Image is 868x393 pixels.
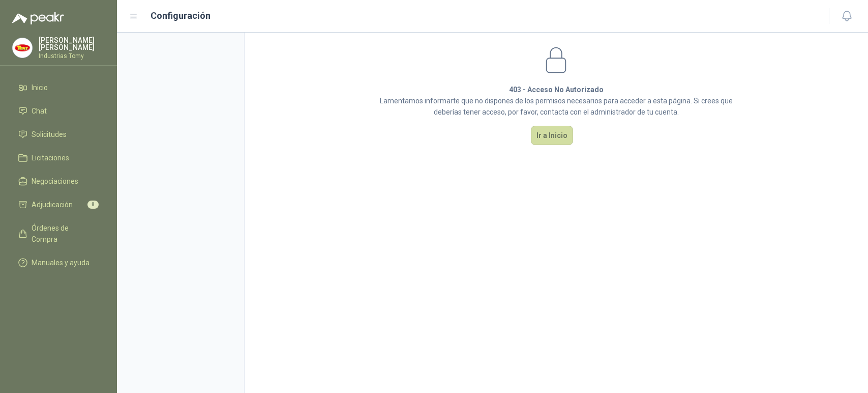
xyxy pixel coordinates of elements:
p: Lamentamos informarte que no dispones de los permisos necesarios para acceder a esta página. Si c... [379,95,734,118]
a: Manuales y ayuda [12,253,105,272]
span: Inicio [32,82,48,93]
p: Industrias Tomy [39,53,105,59]
img: Logo peakr [12,12,64,24]
span: Adjudicación [32,199,73,210]
h1: 403 - Acceso No Autorizado [379,84,734,95]
span: 8 [87,201,99,209]
span: Solicitudes [32,129,67,140]
span: Chat [32,105,47,117]
a: Licitaciones [12,148,105,167]
img: Company Logo [13,38,32,58]
h1: Configuración [151,9,211,23]
a: Adjudicación8 [12,195,105,214]
span: Manuales y ayuda [32,257,89,268]
a: Inicio [12,78,105,97]
span: Licitaciones [32,152,69,163]
span: Órdenes de Compra [32,222,95,245]
a: Solicitudes [12,125,105,144]
button: Ir a Inicio [531,126,573,145]
a: Chat [12,101,105,121]
span: Negociaciones [32,176,78,187]
a: Negociaciones [12,172,105,191]
a: Órdenes de Compra [12,218,105,249]
p: [PERSON_NAME] [PERSON_NAME] [39,37,105,51]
